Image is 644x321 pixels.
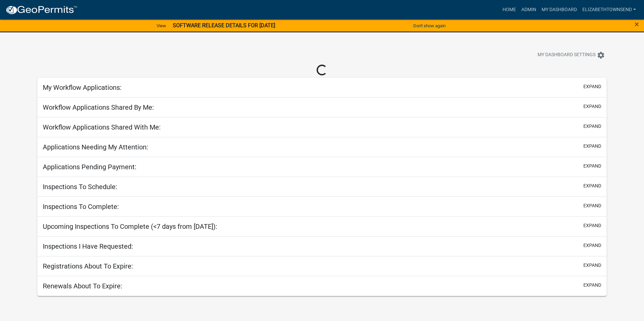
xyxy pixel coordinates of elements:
[532,48,610,62] button: My Dashboard Settingssettings
[43,262,133,270] h5: Registrations About To Expire:
[635,20,639,28] button: Close
[43,242,133,250] h5: Inspections I Have Requested:
[583,202,601,209] button: expand
[583,163,601,170] button: expand
[635,20,639,29] span: ×
[583,123,601,130] button: expand
[43,123,161,131] h5: Workflow Applications Shared With Me:
[583,143,601,150] button: expand
[597,51,605,59] i: settings
[539,3,580,16] a: My Dashboard
[43,83,122,92] h5: My Workflow Applications:
[173,22,275,29] strong: SOFTWARE RELEASE DETAILS FOR [DATE]
[43,203,119,211] h5: Inspections To Complete:
[43,163,136,171] h5: Applications Pending Payment:
[43,103,154,111] h5: Workflow Applications Shared By Me:
[411,20,448,31] button: Don't show again
[580,3,639,16] a: ElizabethTownsend
[154,20,169,31] a: View
[583,222,601,229] button: expand
[583,282,601,289] button: expand
[583,182,601,189] button: expand
[43,183,117,191] h5: Inspections To Schedule:
[519,3,539,16] a: Admin
[43,222,217,230] h5: Upcoming Inspections To Complete (<7 days from [DATE]):
[500,3,519,16] a: Home
[538,51,595,59] span: My Dashboard Settings
[43,143,148,151] h5: Applications Needing My Attention:
[583,262,601,269] button: expand
[43,282,122,290] h5: Renewals About To Expire:
[583,83,601,90] button: expand
[583,242,601,249] button: expand
[583,103,601,110] button: expand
